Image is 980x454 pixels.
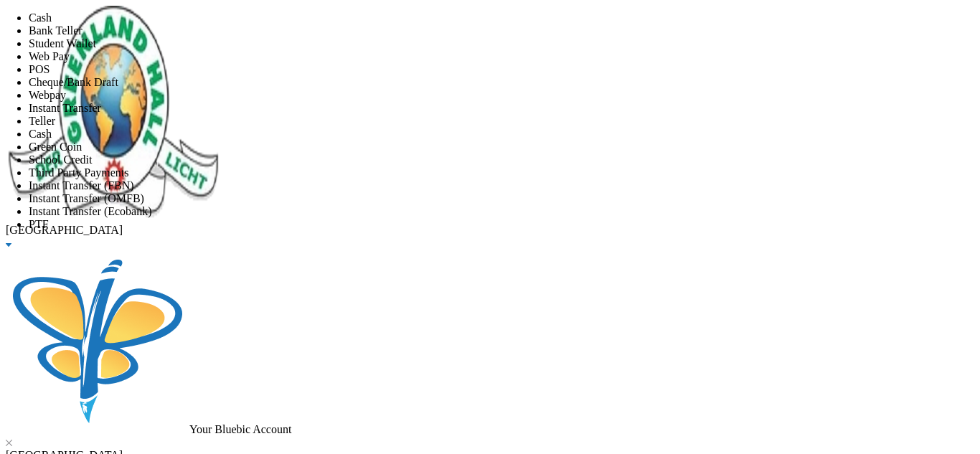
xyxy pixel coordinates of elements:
[29,24,83,37] span: Bank Teller
[29,50,70,62] span: Web Pay
[29,141,82,153] span: Green Coin
[189,423,291,435] span: Your Bluebic Account
[29,205,152,217] span: Instant Transfer (Ecobank)
[29,89,66,101] span: Webpay
[29,218,49,230] span: PTF
[29,76,118,88] span: Cheque/Bank Draft
[29,128,52,140] span: Cash
[29,37,96,49] span: Student Wallet
[29,102,101,114] span: Instant Transfer
[29,166,129,179] span: Third Party Payments
[29,153,92,166] span: School Credit
[29,179,134,191] span: Instant Transfer (FBN)
[29,63,50,75] span: POS
[29,11,52,24] span: Cash
[29,192,144,204] span: Instant Transfer (OMFB)
[29,115,55,127] span: Teller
